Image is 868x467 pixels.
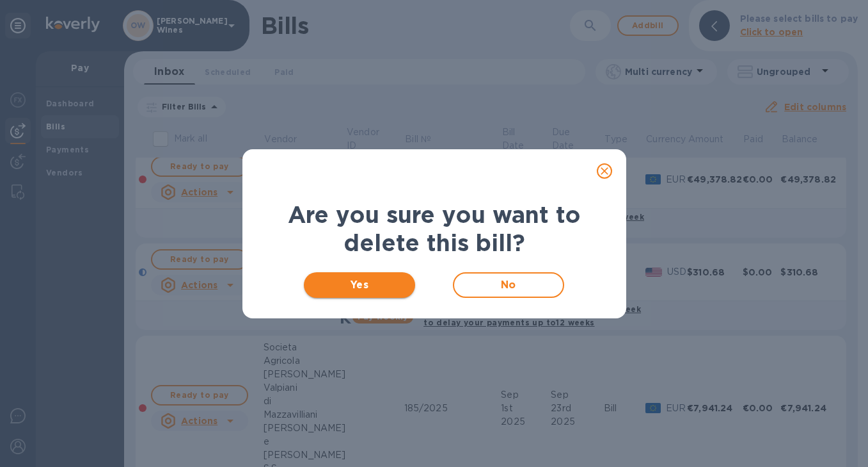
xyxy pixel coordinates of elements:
button: close [589,156,620,186]
button: No [453,272,565,298]
span: No [464,277,553,293]
span: Yes [314,277,406,293]
button: Yes [304,272,416,298]
b: Are you sure you want to delete this bill? [288,201,581,257]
